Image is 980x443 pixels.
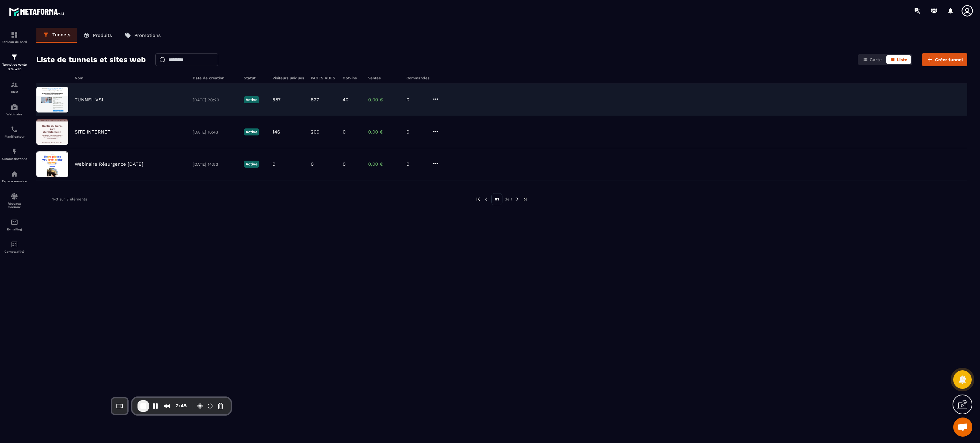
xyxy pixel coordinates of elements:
p: 0 [311,161,314,167]
h6: Opt-ins [343,76,362,80]
a: formationformationTunnel de vente Site web [2,48,27,76]
p: 827 [311,97,319,103]
h6: Statut [244,76,266,80]
div: Ouvrir le chat [953,418,972,437]
img: image [36,119,68,145]
p: Réseaux Sociaux [2,202,27,209]
p: Webinaire Résurgence [DATE] [75,161,143,167]
h6: Ventes [368,76,400,80]
img: logo [9,6,66,18]
p: 01 [491,193,502,205]
p: 0 [272,161,275,167]
h6: Nom [75,76,186,80]
a: emailemailE-mailing [2,214,27,236]
p: 0,00 € [368,97,400,103]
p: 1-3 sur 3 éléments [52,197,87,201]
a: Promotions [118,28,167,43]
p: [DATE] 16:43 [193,130,237,134]
p: [DATE] 20:20 [193,98,237,102]
span: Liste [897,57,907,62]
h6: Commandes [406,76,429,80]
p: 146 [272,129,280,135]
span: Carte [870,57,882,62]
img: scheduler [11,126,18,133]
p: Tunnel de vente Site web [2,62,27,71]
a: formationformationTableau de bord [2,26,27,48]
p: Active [244,96,259,103]
p: Espace membre [2,179,27,183]
a: Tunnels [36,28,77,43]
img: image [36,87,68,113]
p: TUNNEL VSL [75,97,105,103]
img: accountant [11,241,18,248]
img: prev [475,196,481,202]
p: Automatisations [2,157,27,161]
a: automationsautomationsWebinaire [2,98,27,121]
p: 0 [343,161,345,167]
h6: Date de création [193,76,237,80]
p: 587 [272,97,280,103]
a: accountantaccountantComptabilité [2,236,27,258]
img: formation [11,53,18,61]
p: 0,00 € [368,129,400,135]
p: 0 [406,129,426,135]
img: automations [11,148,18,156]
p: de 1 [505,197,512,202]
p: Produits [93,33,112,38]
img: formation [11,81,18,89]
p: Webinaire [2,113,27,116]
h2: Liste de tunnels et sites web [36,53,146,66]
p: 0 [343,129,345,135]
p: Active [244,128,259,135]
button: Liste [886,55,911,64]
p: Promotions [134,33,161,38]
p: Comptabilité [2,250,27,253]
a: automationsautomationsEspace membre [2,165,27,188]
button: Créer tunnel [922,53,967,66]
img: formation [11,31,18,39]
button: Carte [859,55,886,64]
p: 0,00 € [368,161,400,167]
p: Tunnels [52,32,71,38]
h6: PAGES VUES [311,76,336,80]
a: schedulerschedulerPlanificateur [2,121,27,143]
h6: Visiteurs uniques [272,76,304,80]
img: prev [483,196,489,202]
p: [DATE] 14:53 [193,162,237,167]
p: Active [244,161,259,168]
p: 0 [406,161,426,167]
p: Planificateur [2,135,27,138]
a: formationformationCRM [2,76,27,98]
p: SITE INTERNET [75,129,110,135]
img: automations [11,103,18,111]
p: 200 [311,129,319,135]
a: social-networksocial-networkRéseaux Sociaux [2,188,27,214]
p: 40 [343,97,348,103]
p: E-mailing [2,228,27,231]
img: next [523,196,528,202]
p: Tableau de bord [2,40,27,44]
img: next [515,196,520,202]
img: automations [11,170,18,178]
p: CRM [2,90,27,94]
img: image [36,151,68,177]
img: social-network [11,192,18,200]
a: automationsautomationsAutomatisations [2,143,27,165]
img: email [11,218,18,226]
span: Créer tunnel [935,56,963,63]
a: Produits [77,28,118,43]
p: 0 [406,97,426,103]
